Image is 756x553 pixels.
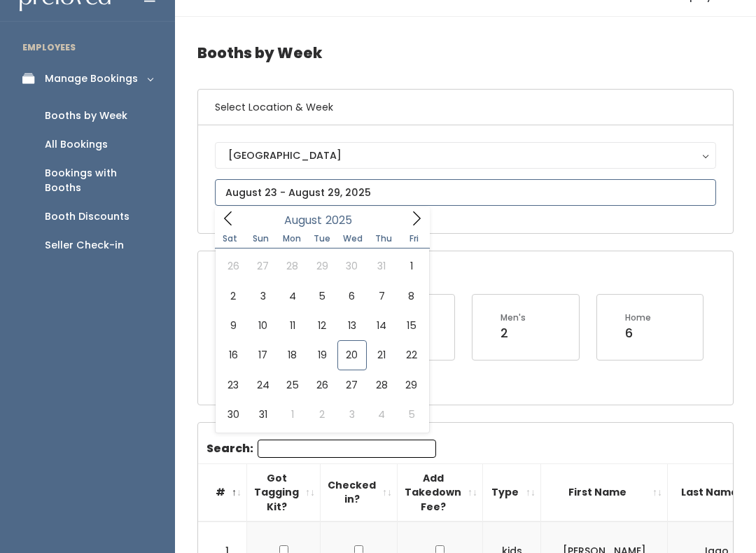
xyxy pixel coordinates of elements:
span: August 28, 2025 [367,370,396,400]
input: August 23 - August 29, 2025 [215,179,716,206]
span: August 23, 2025 [218,370,248,400]
span: August 10, 2025 [248,311,277,340]
span: August [284,215,322,226]
span: Fri [399,234,430,243]
th: First Name: activate to sort column ascending [541,463,668,521]
span: August 6, 2025 [337,281,367,311]
th: Type: activate to sort column ascending [483,463,541,521]
span: August 31, 2025 [248,400,277,429]
th: Checked in?: activate to sort column ascending [321,463,398,521]
div: All Bookings [45,137,108,152]
span: July 27, 2025 [248,251,277,281]
span: September 2, 2025 [307,400,337,429]
span: August 12, 2025 [307,311,337,340]
span: July 30, 2025 [337,251,367,281]
span: August 2, 2025 [218,281,248,311]
th: Add Takedown Fee?: activate to sort column ascending [398,463,483,521]
span: August 15, 2025 [396,311,426,340]
div: Home [625,311,651,324]
span: August 25, 2025 [278,370,307,400]
button: [GEOGRAPHIC_DATA] [215,142,716,169]
span: August 24, 2025 [248,370,277,400]
span: Sat [215,234,246,243]
span: August 7, 2025 [367,281,396,311]
span: August 11, 2025 [278,311,307,340]
span: August 20, 2025 [337,340,367,370]
span: August 3, 2025 [248,281,277,311]
span: Wed [337,234,368,243]
th: Got Tagging Kit?: activate to sort column ascending [247,463,321,521]
div: Bookings with Booths [45,166,153,195]
span: Mon [276,234,307,243]
span: Thu [368,234,399,243]
span: September 1, 2025 [278,400,307,429]
span: August 27, 2025 [337,370,367,400]
span: August 18, 2025 [278,340,307,370]
span: August 17, 2025 [248,340,277,370]
div: Men's [500,311,526,324]
span: Tue [307,234,337,243]
div: Booths by Week [45,108,127,123]
span: September 4, 2025 [367,400,396,429]
div: [GEOGRAPHIC_DATA] [228,148,703,163]
span: August 13, 2025 [337,311,367,340]
div: Booth Discounts [45,209,129,224]
div: 2 [500,324,526,342]
h6: Select Location & Week [198,90,733,125]
div: Manage Bookings [45,71,138,86]
span: August 26, 2025 [307,370,337,400]
div: 6 [625,324,651,342]
span: July 26, 2025 [218,251,248,281]
span: September 5, 2025 [396,400,426,429]
h4: Booths by Week [197,34,734,72]
span: August 30, 2025 [218,400,248,429]
span: September 3, 2025 [337,400,367,429]
span: August 1, 2025 [396,251,426,281]
th: #: activate to sort column descending [198,463,247,521]
span: August 5, 2025 [307,281,337,311]
span: Sun [246,234,276,243]
span: August 21, 2025 [367,340,396,370]
input: Year [322,211,364,229]
div: Seller Check-in [45,238,124,253]
span: August 4, 2025 [278,281,307,311]
span: August 14, 2025 [367,311,396,340]
span: August 22, 2025 [396,340,426,370]
span: August 29, 2025 [396,370,426,400]
span: August 19, 2025 [307,340,337,370]
input: Search: [258,440,436,458]
span: August 9, 2025 [218,311,248,340]
label: Search: [206,440,436,458]
span: August 16, 2025 [218,340,248,370]
span: July 29, 2025 [307,251,337,281]
span: July 31, 2025 [367,251,396,281]
span: August 8, 2025 [396,281,426,311]
span: July 28, 2025 [278,251,307,281]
